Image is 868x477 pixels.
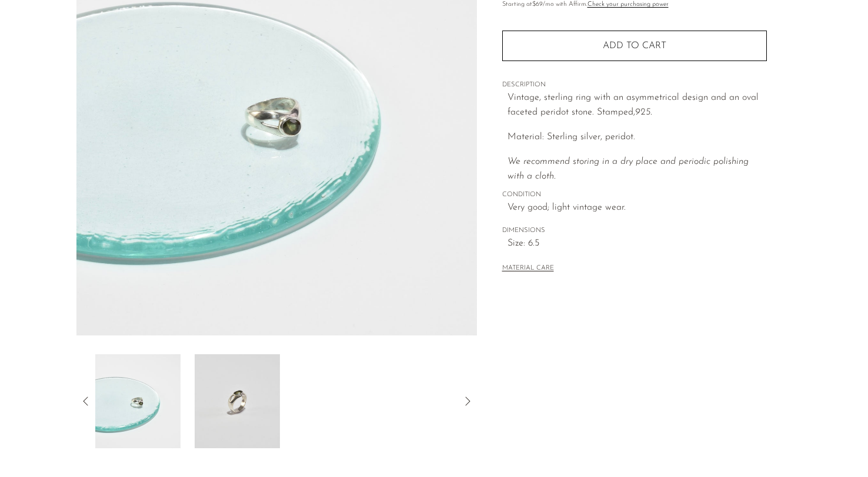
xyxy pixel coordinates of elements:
span: $69 [532,1,543,8]
button: Add to cart [502,31,767,61]
span: DESCRIPTION [502,80,767,90]
a: Check your purchasing power - Learn more about Affirm Financing (opens in modal) [587,1,669,8]
span: DIMENSIONS [502,226,767,236]
span: CONDITION [502,190,767,200]
button: MATERIAL CARE [502,264,554,273]
span: Very good; light vintage wear. [508,200,767,216]
img: Asymmetrical Peridot Ring [95,354,181,448]
span: Size: 6.5 [508,236,767,251]
img: Asymmetrical Peridot Ring [195,354,280,448]
p: Vintage, sterling ring with an asymmetrical design and an oval faceted peridot stone. Stamped, [508,90,767,120]
em: 925. [635,108,652,117]
i: We recommend storing in a dry place and periodic polishing with a cloth. [508,157,749,182]
p: Material: Sterling silver, peridot. [508,130,767,145]
span: Add to cart [603,41,666,51]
